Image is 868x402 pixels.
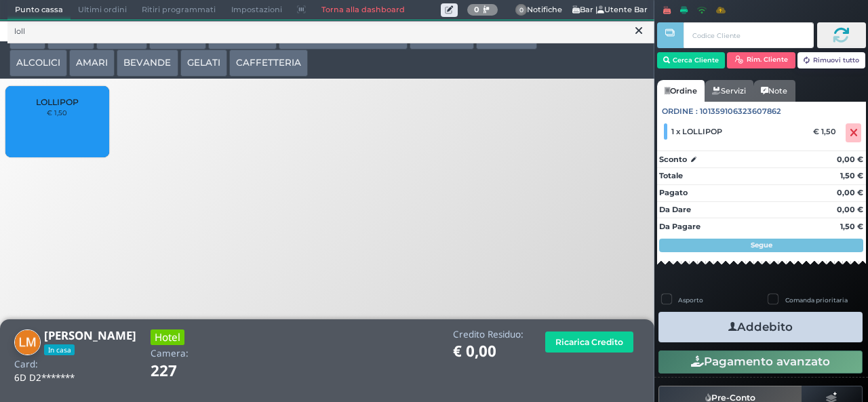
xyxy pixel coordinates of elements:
strong: 0,00 € [837,188,863,197]
h1: € 0,00 [453,343,524,360]
strong: Da Dare [659,205,691,214]
span: Impostazioni [224,1,290,20]
strong: Sconto [659,154,687,165]
button: ALCOLICI [9,49,67,77]
button: Ricarica Credito [545,331,633,353]
h4: Camera: [151,348,189,359]
strong: 1,50 € [840,171,863,180]
button: Cerca Cliente [657,52,726,68]
span: Punto cassa [7,1,71,20]
strong: 0,00 € [837,205,863,214]
input: Codice Cliente [684,22,813,48]
button: Rim. Cliente [727,52,795,68]
h3: Hotel [151,329,184,345]
span: LOLLIPOP [36,97,79,107]
button: Rimuovi tutto [797,52,866,68]
h4: Credito Residuo: [453,329,524,340]
strong: Pagato [659,188,688,197]
input: Ricerca articolo [7,20,654,44]
small: € 1,50 [47,108,67,117]
button: AMARI [69,49,115,77]
button: GELATI [180,49,227,77]
strong: Segue [751,241,772,249]
a: Torna alla dashboard [313,1,412,20]
div: € 1,50 [811,127,843,136]
span: 1 x LOLLIPOP [671,127,722,136]
label: Asporto [678,296,703,304]
button: CAFFETTERIA [229,49,308,77]
b: [PERSON_NAME] [44,327,136,343]
span: 101359106323607862 [700,106,781,117]
button: Pagamento avanzato [658,350,863,374]
b: 0 [474,5,479,14]
span: 0 [515,4,528,16]
strong: Totale [659,171,683,180]
span: In casa [44,344,75,355]
label: Comanda prioritaria [785,296,848,304]
a: Note [753,80,795,102]
strong: Da Pagare [659,222,701,231]
a: Servizi [705,80,753,102]
strong: 1,50 € [840,222,863,231]
span: Ultimi ordini [71,1,134,20]
span: Ordine : [662,106,698,117]
h1: 227 [151,363,215,380]
img: LAURA MARTINETTI [14,329,41,356]
strong: 0,00 € [837,155,863,164]
h4: Card: [14,359,38,369]
span: Ritiri programmati [134,1,223,20]
a: Ordine [657,80,705,102]
button: Addebito [658,312,863,342]
button: BEVANDE [117,49,178,77]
